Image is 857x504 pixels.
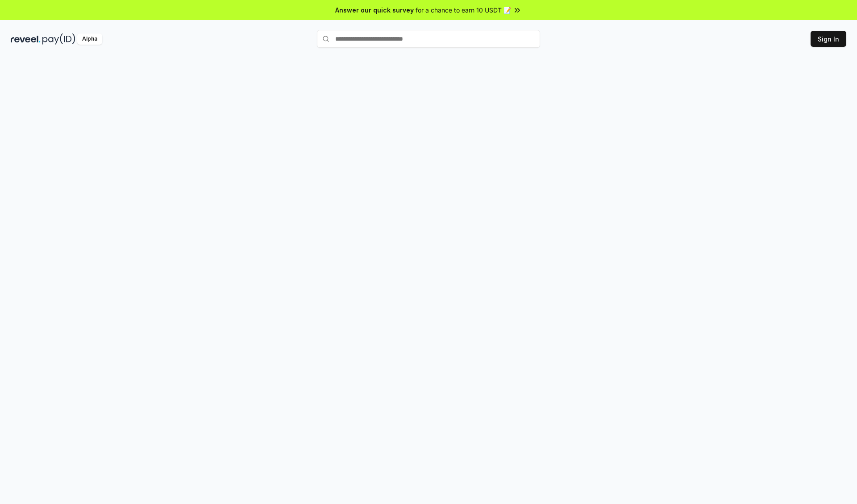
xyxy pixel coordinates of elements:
span: for a chance to earn 10 USDT 📝 [416,5,511,15]
button: Sign In [811,31,846,47]
span: Answer our quick survey [335,5,414,15]
div: Alpha [77,33,102,45]
img: reveel_dark [11,33,41,45]
img: pay_id [42,33,75,45]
